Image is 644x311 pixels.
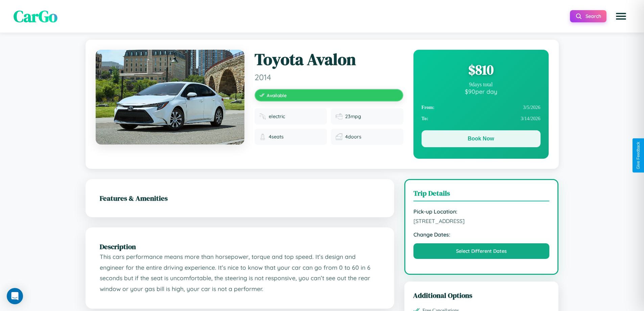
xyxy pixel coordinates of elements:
[269,113,285,119] span: electric
[413,243,550,259] button: Select Different Dates
[259,133,266,140] img: Seats
[586,13,601,19] span: Search
[422,130,541,147] button: Book Now
[413,218,550,224] span: [STREET_ADDRESS]
[422,116,428,121] strong: To:
[345,134,361,140] span: 4 doors
[267,92,287,98] span: Available
[7,288,23,304] div: Open Intercom Messenger
[255,50,403,69] h1: Toyota Avalon
[336,113,342,120] img: Fuel efficiency
[255,72,403,82] span: 2014
[422,102,541,113] div: 3 / 5 / 2026
[345,113,361,119] span: 23 mpg
[413,290,550,300] h3: Additional Options
[422,113,541,124] div: 3 / 14 / 2026
[413,208,550,215] strong: Pick-up Location:
[14,5,57,27] span: CarGo
[96,50,244,145] img: Toyota Avalon 2014
[100,251,380,294] p: This cars performance means more than horsepower, torque and top speed. It’s design and engineer ...
[336,133,342,140] img: Doors
[422,82,541,88] div: 9 days total
[100,242,380,251] h2: Description
[269,134,284,140] span: 4 seats
[636,142,641,169] div: Give Feedback
[570,10,606,22] button: Search
[413,188,550,201] h3: Trip Details
[422,105,435,110] strong: From:
[100,193,380,203] h2: Features & Amenities
[422,88,541,95] div: $ 90 per day
[422,61,541,79] div: $ 810
[612,7,630,26] button: Open menu
[259,113,266,120] img: Fuel type
[413,231,550,238] strong: Change Dates:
